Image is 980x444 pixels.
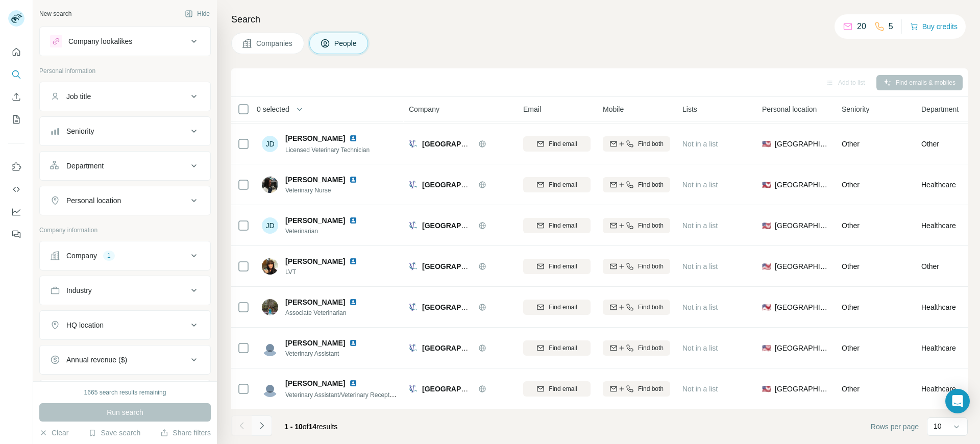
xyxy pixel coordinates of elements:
span: [GEOGRAPHIC_DATA] [775,139,829,149]
button: Find email [523,136,591,152]
span: Lists [682,104,697,114]
span: 🇺🇸 [762,139,771,149]
span: [PERSON_NAME] [285,175,345,185]
div: JD [262,136,278,152]
button: Department [40,154,210,178]
span: Other [842,221,860,230]
span: Personal location [762,104,817,114]
button: HQ location [40,313,210,337]
span: [GEOGRAPHIC_DATA] [775,261,829,272]
h4: Search [231,12,968,27]
div: Industry [66,285,92,295]
span: [GEOGRAPHIC_DATA] [775,384,829,394]
span: [GEOGRAPHIC_DATA] [422,140,499,148]
span: Find email [549,262,577,271]
span: Associate Veterinarian [285,308,370,317]
button: Enrich CSV [8,88,24,106]
img: LinkedIn logo [349,257,357,265]
button: Industry [40,278,210,303]
span: 🇺🇸 [762,180,771,190]
span: Mobile [603,104,624,114]
button: Find email [523,381,591,397]
span: Rows per page [871,422,919,432]
button: Company1 [40,243,210,268]
span: Not in a list [682,181,718,189]
div: Company [66,251,97,261]
span: [GEOGRAPHIC_DATA] [775,220,829,231]
span: Veterinarian [285,227,370,236]
img: LinkedIn logo [349,216,357,225]
span: Find both [638,221,664,230]
button: Company lookalikes [40,29,210,54]
button: Hide [178,6,217,21]
button: Dashboard [8,203,24,221]
img: Avatar [262,299,278,315]
div: New search [39,9,71,18]
span: Find both [638,139,664,149]
div: 1 [103,251,115,260]
span: [PERSON_NAME] [285,297,345,307]
img: LinkedIn logo [349,176,357,184]
div: 1665 search results remaining [84,388,166,397]
p: 10 [934,421,942,431]
span: Veterinary Assistant/Veterinary Receptionist/Kennel Attendant [285,390,452,399]
img: Avatar [262,340,278,356]
button: My lists [8,110,24,129]
span: [PERSON_NAME] [285,378,345,388]
span: Find email [549,180,577,189]
button: Annual revenue ($) [40,348,210,372]
span: [PERSON_NAME] [285,215,345,226]
span: Companies [256,38,293,48]
span: [GEOGRAPHIC_DATA] [422,221,499,230]
img: Avatar [262,177,278,193]
span: Licensed Veterinary Technician [285,146,370,154]
button: Find both [603,177,670,192]
span: Healthcare [921,384,956,394]
span: [GEOGRAPHIC_DATA] [422,385,499,393]
button: Find both [603,300,670,315]
span: Find both [638,343,664,353]
p: 20 [857,20,866,33]
span: Other [842,262,860,270]
span: 0 selected [257,104,289,114]
span: Veterinary Assistant [285,349,370,358]
img: Logo of Valley Cottage Animal Hospital [409,262,417,270]
button: Find both [603,136,670,152]
span: [GEOGRAPHIC_DATA] [422,262,499,270]
img: Avatar [262,381,278,397]
p: 5 [889,20,893,33]
span: Find both [638,303,664,312]
span: Healthcare [921,220,956,231]
span: Other [842,181,860,189]
img: Logo of Valley Cottage Animal Hospital [409,221,417,230]
span: Find email [549,303,577,312]
button: Find email [523,300,591,315]
div: HQ location [66,320,104,330]
button: Find email [523,259,591,274]
span: Not in a list [682,344,718,352]
span: [GEOGRAPHIC_DATA] [775,180,829,190]
span: Find email [549,139,577,149]
span: results [284,423,337,431]
span: Not in a list [682,221,718,230]
img: Logo of Valley Cottage Animal Hospital [409,140,417,148]
button: Seniority [40,119,210,143]
button: Job title [40,84,210,109]
span: Healthcare [921,180,956,190]
span: Find both [638,384,664,393]
span: Other [921,261,939,272]
div: Department [66,161,104,171]
span: 🇺🇸 [762,343,771,353]
button: Find email [523,340,591,356]
span: Other [842,303,860,311]
span: 🇺🇸 [762,220,771,231]
span: 14 [309,423,317,431]
button: Find email [523,218,591,233]
img: Logo of Valley Cottage Animal Hospital [409,303,417,311]
button: Clear [39,428,68,438]
img: LinkedIn logo [349,134,357,142]
span: Seniority [842,104,869,114]
span: Other [842,385,860,393]
button: Personal location [40,188,210,213]
button: Find both [603,218,670,233]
